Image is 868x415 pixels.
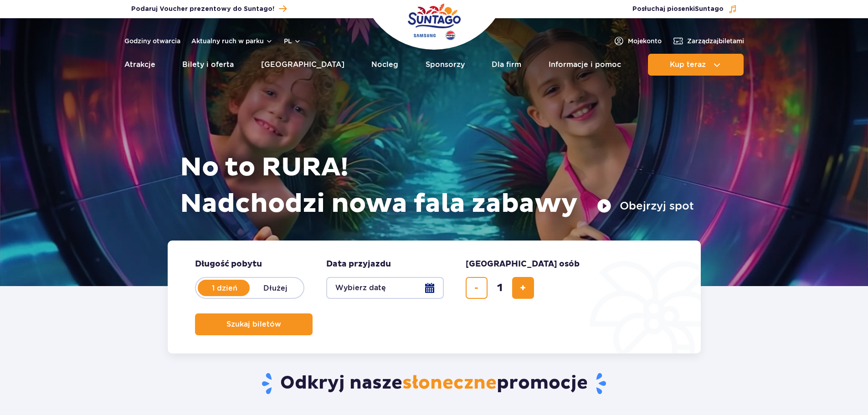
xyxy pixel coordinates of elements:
[195,259,262,270] span: Długość pobytu
[261,54,344,76] a: [GEOGRAPHIC_DATA]
[673,36,744,46] a: Zarządzajbiletami
[124,36,180,46] a: Godziny otwarcia
[695,6,724,12] span: Suntago
[371,54,398,76] a: Nocleg
[199,278,251,297] label: 1 dzień
[168,241,701,354] form: Planowanie wizyty w Park of Poland
[648,54,744,76] button: Kup teraz
[613,36,662,46] a: Mojekonto
[489,277,511,299] input: liczba biletów
[628,36,662,46] span: Moje konto
[326,259,391,270] span: Data przyjazdu
[226,320,281,328] span: Szukaj biletów
[124,54,155,76] a: Atrakcje
[180,149,694,222] h1: No to RURA! Nadchodzi nowa fala zabawy
[549,54,621,76] a: Informacje i pomoc
[466,259,580,270] span: [GEOGRAPHIC_DATA] osób
[402,372,497,395] span: słoneczne
[670,61,706,69] span: Kup teraz
[195,313,313,335] button: Szukaj biletów
[512,277,534,299] button: dodaj bilet
[466,277,488,299] button: usuń bilet
[250,278,302,297] label: Dłużej
[182,54,234,76] a: Bilety i oferta
[284,36,301,46] button: pl
[131,5,274,14] span: Podaruj Voucher prezentowy do Suntago!
[167,372,701,395] h2: Odkryj nasze promocje
[326,277,444,299] button: Wybierz datę
[492,54,521,76] a: Dla firm
[632,5,737,14] button: Posłuchaj piosenkiSuntago
[632,5,724,14] span: Posłuchaj piosenki
[687,36,744,46] span: Zarządzaj biletami
[426,54,465,76] a: Sponsorzy
[597,199,694,213] button: Obejrzyj spot
[131,3,287,15] a: Podaruj Voucher prezentowy do Suntago!
[191,37,273,45] button: Aktualny ruch w parku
